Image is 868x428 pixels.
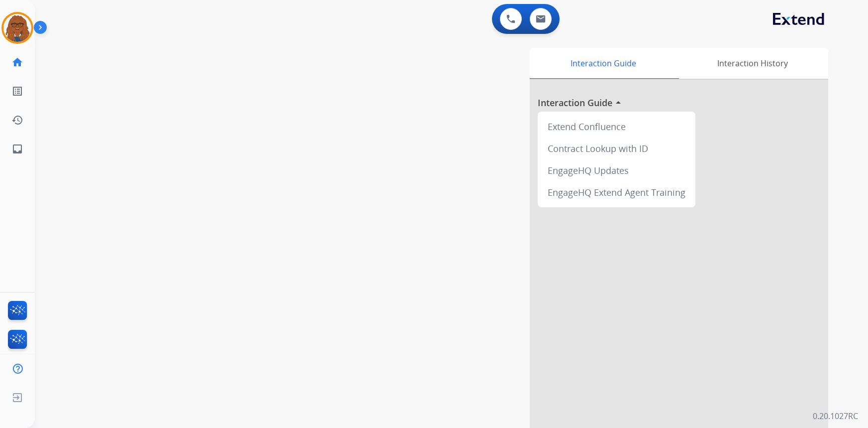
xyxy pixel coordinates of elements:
[813,410,858,422] p: 0.20.1027RC
[676,48,828,79] div: Interaction History
[11,56,23,68] mat-icon: home
[11,114,23,126] mat-icon: history
[542,138,691,159] div: Contract Lookup with ID
[11,143,23,155] mat-icon: inbox
[542,116,691,138] div: Extend Confluence
[542,159,691,181] div: EngageHQ Updates
[3,14,31,42] img: avatar
[11,85,23,97] mat-icon: list_alt
[530,48,676,79] div: Interaction Guide
[542,181,691,203] div: EngageHQ Extend Agent Training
